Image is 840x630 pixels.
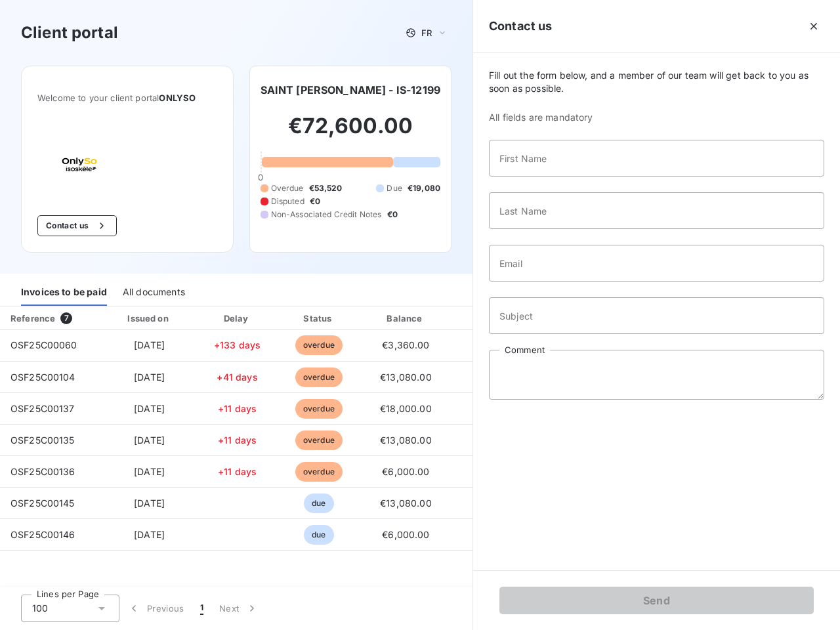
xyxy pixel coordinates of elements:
span: overdue [295,335,343,355]
span: [DATE] [134,529,165,540]
input: placeholder [489,245,824,282]
button: Previous [119,595,192,622]
span: €13,080.00 [380,371,432,383]
span: [DATE] [134,403,165,414]
span: due [304,493,333,513]
span: OSF25C00060 [10,339,77,350]
span: overdue [295,399,343,419]
button: 1 [192,595,211,622]
button: Contact us [37,215,117,236]
span: 7 [60,312,72,324]
span: €18,000.00 [380,403,432,414]
h6: SAINT [PERSON_NAME] - IS-12199 [261,82,441,98]
h2: €72,600.00 [261,113,441,152]
span: [DATE] [134,466,165,477]
span: €3,360.00 [382,339,429,350]
div: Reference [10,313,55,324]
span: [DATE] [134,371,165,383]
div: Invoices to be paid [21,278,107,306]
span: +11 days [218,434,257,446]
div: Delay [200,312,275,325]
h5: Contact us [489,17,553,35]
span: 0 [258,172,263,182]
span: OSF25C00146 [10,529,75,540]
span: Welcome to your client portal [37,93,217,103]
span: ONLYSO [159,93,196,103]
span: due [304,525,333,545]
span: €6,000.00 [382,466,429,477]
span: €0 [387,209,398,220]
span: OSF25C00136 [10,466,75,477]
span: OSF25C00135 [10,434,75,446]
input: placeholder [489,192,824,229]
h3: Client portal [21,21,118,45]
span: +133 days [214,339,261,350]
span: [DATE] [134,434,165,446]
span: €13,080.00 [380,497,432,509]
span: +11 days [218,403,257,414]
input: placeholder [489,140,824,177]
span: All fields are mandatory [489,111,824,124]
span: overdue [295,462,343,482]
img: Company logo [37,135,121,194]
span: €53,520 [309,182,343,194]
span: 1 [200,602,203,615]
span: Fill out the form below, and a member of our team will get back to you as soon as possible. [489,69,824,95]
span: OSF25C00145 [10,497,75,509]
span: FR [421,28,432,38]
span: €6,000.00 [382,529,429,540]
span: Disputed [271,196,304,207]
input: placeholder [489,297,824,334]
span: €0 [310,196,320,207]
span: Non-Associated Credit Notes [271,209,382,220]
span: OSF25C00137 [10,403,75,414]
span: 100 [32,602,48,615]
span: €13,080.00 [380,434,432,446]
span: [DATE] [134,339,165,350]
span: OSF25C00104 [10,371,75,383]
div: PDF [453,312,520,325]
span: [DATE] [134,497,165,509]
div: Status [280,312,358,325]
div: Issued on [104,312,194,325]
div: Balance [363,312,448,325]
div: All documents [123,278,185,306]
span: overdue [295,430,343,450]
span: +41 days [217,371,257,383]
span: Due [387,182,402,194]
span: +11 days [218,466,257,477]
button: Next [211,595,266,622]
span: overdue [295,367,343,387]
button: Send [499,587,814,614]
span: Overdue [271,182,304,194]
span: €19,080 [408,182,440,194]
